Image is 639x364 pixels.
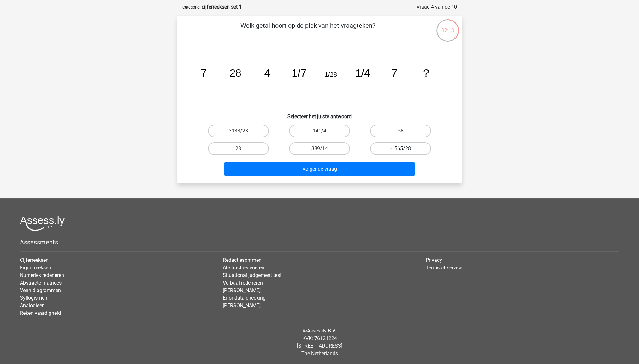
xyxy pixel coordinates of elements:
a: Privacy [426,257,442,263]
a: Syllogismen [20,295,47,301]
label: 28 [208,142,269,155]
label: 389/14 [289,142,350,155]
tspan: 28 [229,67,241,79]
tspan: 4 [264,67,270,79]
a: Situational judgement test [223,272,281,278]
a: Redactiesommen [223,257,262,263]
a: Cijferreeksen [20,257,49,263]
a: [PERSON_NAME] [223,287,261,293]
tspan: 7 [200,67,206,79]
label: -1565/28 [370,142,431,155]
a: Abstracte matrices [20,280,62,286]
strong: cijferreeksen set 1 [202,4,242,10]
tspan: 1/28 [324,71,337,78]
button: Volgende vraag [224,162,415,176]
h5: Assessments [20,238,619,246]
a: Venn diagrammen [20,287,61,293]
h6: Selecteer het juiste antwoord [187,109,452,120]
p: Welk getal hoort op de plek van het vraagteken? [187,21,428,40]
label: 58 [370,125,431,137]
label: 141/4 [289,125,350,137]
a: Figuurreeksen [20,265,51,271]
a: Abstract redeneren [223,265,264,271]
a: [PERSON_NAME] [223,302,261,308]
div: © KVK: 76121224 [STREET_ADDRESS] The Netherlands [15,322,624,362]
tspan: 1/7 [292,67,306,79]
a: Analogieen [20,302,45,308]
div: Vraag 4 van de 10 [417,3,457,11]
label: 3133/28 [208,125,269,137]
a: Terms of service [426,265,462,271]
div: 02:13 [436,19,459,34]
tspan: 7 [391,67,397,79]
img: Assessly logo [20,216,65,231]
a: Verbaal redeneren [223,280,263,286]
tspan: 1/4 [355,67,370,79]
small: Categorie: [182,5,200,9]
tspan: ? [423,67,429,79]
a: Numeriek redeneren [20,272,64,278]
a: Reken vaardigheid [20,310,61,316]
a: Assessly B.V. [307,328,336,334]
a: Error data checking [223,295,266,301]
